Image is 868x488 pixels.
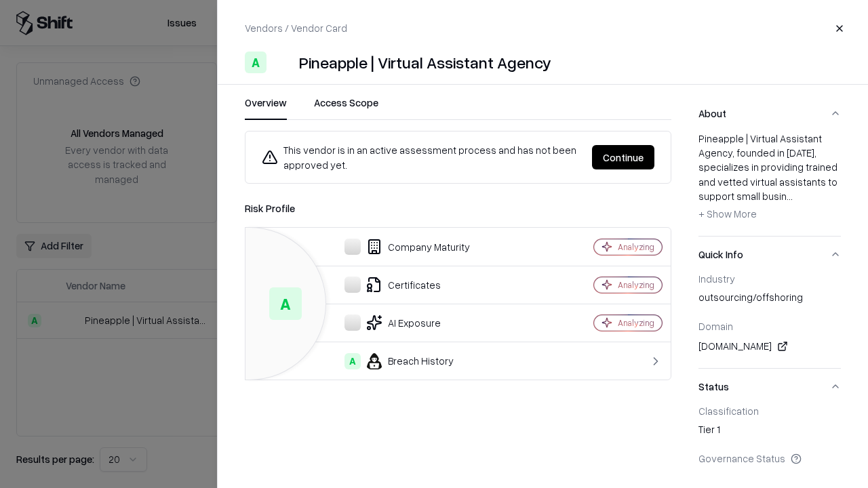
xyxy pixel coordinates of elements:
div: Analyzing [618,279,654,291]
p: Vendors / Vendor Card [245,21,347,35]
div: Analyzing [618,317,654,329]
div: This vendor is in an active assessment process and has not been approved yet. [262,142,581,172]
button: Status [698,369,841,405]
button: Access Scope [314,96,378,120]
div: Quick Info [698,272,841,368]
span: ... [787,190,793,202]
div: Analyzing [618,241,654,253]
div: Governance Status [698,452,841,464]
div: A [245,52,267,73]
div: Pineapple | Virtual Assistant Agency [299,52,551,73]
button: + Show More [698,203,757,225]
div: A [269,287,302,320]
button: Overview [245,96,287,120]
button: About [698,96,841,131]
div: Tier 1 [698,422,841,441]
button: Quick Info [698,237,841,272]
div: Breach History [256,353,547,369]
div: Company Maturity [256,239,547,255]
div: Risk Profile [245,200,671,216]
button: Continue [592,145,654,169]
div: outsourcing/offshoring [698,290,841,309]
div: Certificates [256,277,547,293]
div: AI Exposure [256,314,547,331]
img: Pineapple | Virtual Assistant Agency [272,52,294,73]
div: Pineapple | Virtual Assistant Agency, founded in [DATE], specializes in providing trained and vet... [698,131,841,225]
span: + Show More [698,207,757,220]
div: [DOMAIN_NAME] [698,338,841,354]
div: Classification [698,405,841,417]
div: Industry [698,272,841,285]
div: Domain [698,320,841,332]
div: A [344,353,361,369]
div: About [698,131,841,236]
